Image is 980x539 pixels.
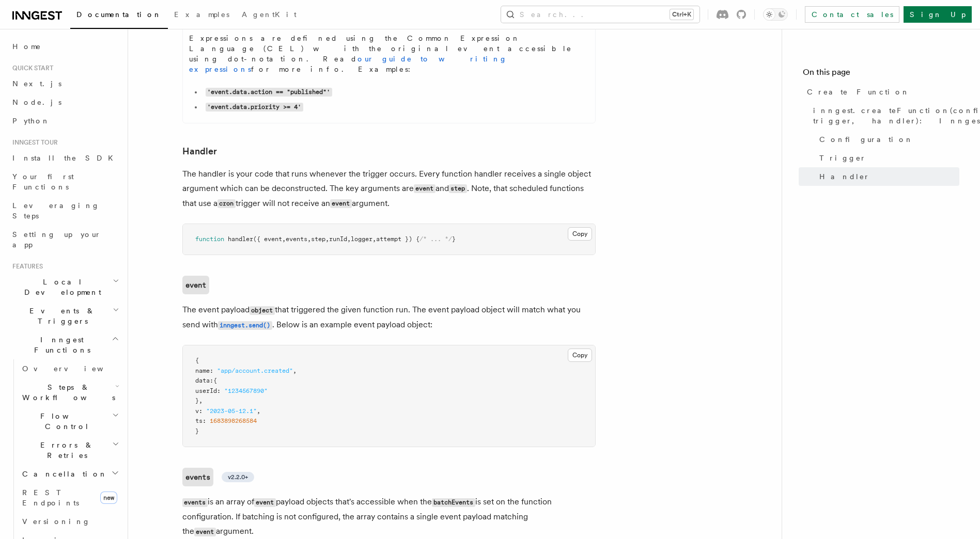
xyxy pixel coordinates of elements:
a: AgentKit [236,3,303,28]
button: Flow Control [18,407,121,436]
span: 1683898268584 [210,417,257,424]
span: "2023-05-12.1" [206,407,257,415]
p: Expressions are defined using the Common Expression Language (CEL) with the original event access... [189,33,573,74]
span: , [199,397,203,404]
a: Setting up your app [8,225,121,254]
span: Examples [174,10,229,19]
span: Home [12,41,41,52]
span: handler [228,235,253,243]
span: Python [12,117,50,125]
a: Python [8,112,121,130]
span: Install the SDK [12,154,119,162]
span: Quick start [8,64,53,72]
span: Documentation [76,10,162,19]
span: new [100,492,117,504]
a: Versioning [18,512,121,531]
a: Handler [182,144,217,158]
span: Cancellation [18,469,107,479]
button: Search...Ctrl+K [501,6,699,23]
p: is an array of payload objects that's accessible when the is set on the function configuration. I... [182,495,596,539]
span: : [210,367,213,374]
button: Copy [568,348,592,362]
span: logger [351,235,372,243]
span: attempt }) { [376,235,419,243]
p: The handler is your code that runs whenever the trigger occurs. Every function handler receives a... [182,167,596,211]
code: inngest.send() [218,321,272,330]
p: The event payload that triggered the given function run. The event payload object will match what... [182,303,596,332]
span: runId [329,235,347,243]
a: Overview [18,359,121,378]
a: Trigger [815,149,959,167]
span: "app/account.created" [217,367,293,374]
span: ts [195,417,203,424]
span: , [293,367,297,374]
code: 'event.data.priority >= 4' [206,103,303,112]
span: "1234567890" [224,387,268,394]
span: v2.2.0+ [228,473,248,481]
span: Setting up your app [12,230,101,249]
span: step [311,235,325,243]
span: : [210,377,213,384]
span: { [213,377,217,384]
span: { [195,357,199,364]
span: Next.js [12,80,61,88]
code: batchEvents [432,498,475,507]
span: , [257,407,260,415]
span: Features [8,262,43,271]
span: : [217,387,221,394]
span: v [195,407,199,415]
span: Leveraging Steps [12,201,100,220]
span: events [286,235,307,243]
button: Cancellation [18,465,121,483]
span: name [195,367,210,374]
span: Configuration [819,134,913,145]
kbd: Ctrl+K [670,9,693,20]
span: Inngest Functions [8,335,112,355]
a: Sign Up [904,6,972,23]
span: AgentKit [242,10,297,19]
span: function [195,235,224,243]
span: , [307,235,311,243]
span: } [195,397,199,404]
a: Leveraging Steps [8,196,121,225]
span: } [195,427,199,435]
span: , [347,235,351,243]
a: Handler [815,167,959,186]
a: our guide to writing expressions [189,55,507,73]
span: data [195,377,210,384]
span: : [203,417,206,424]
span: Overview [22,364,129,373]
a: Documentation [70,3,168,29]
a: Create Function [803,83,959,101]
a: Node.js [8,93,121,112]
span: Flow Control [18,411,112,432]
span: Versioning [22,517,90,526]
a: inngest.createFunction(configuration, trigger, handler): InngestFunction [809,101,959,130]
span: Node.js [12,98,61,106]
code: event [194,528,216,536]
span: userId [195,387,217,394]
span: Local Development [8,277,113,297]
a: Home [8,37,121,56]
span: Your first Functions [12,172,74,191]
code: events [182,468,213,486]
code: events [182,498,208,507]
code: event [182,276,209,294]
span: , [325,235,329,243]
span: Inngest tour [8,138,58,147]
a: REST Endpointsnew [18,483,121,512]
button: Copy [568,227,592,241]
code: cron [217,199,236,208]
a: Install the SDK [8,149,121,167]
code: event [254,498,276,507]
button: Toggle dark mode [763,8,788,21]
button: Inngest Functions [8,330,121,359]
span: Errors & Retries [18,440,112,461]
span: ({ event [253,235,282,243]
button: Events & Triggers [8,302,121,330]
button: Local Development [8,273,121,302]
a: Examples [168,3,236,28]
code: event [330,199,352,208]
code: 'event.data.action == "published"' [206,88,332,97]
span: : [199,407,203,415]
